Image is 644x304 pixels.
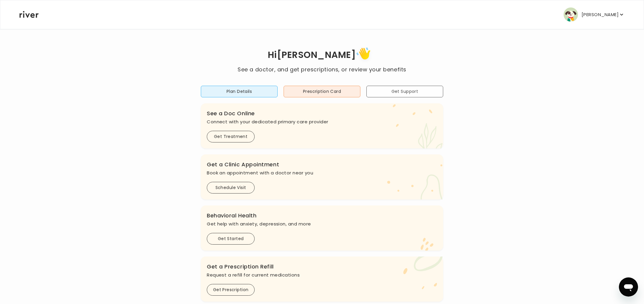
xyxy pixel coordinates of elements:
[207,233,255,245] button: Get Started
[207,131,255,142] button: Get Treatment
[582,10,619,19] p: [PERSON_NAME]
[564,7,578,22] img: user avatar
[366,86,443,97] button: Get Support
[207,271,437,279] p: Request a refill for current medications
[564,7,625,22] button: user avatar[PERSON_NAME]
[207,262,437,271] h3: Get a Prescription Refill
[201,86,278,97] button: Plan Details
[238,45,406,65] h1: Hi [PERSON_NAME]
[284,86,360,97] button: Prescription Card
[207,109,437,118] h3: See a Doc Online
[207,182,255,194] button: Schedule Visit
[238,65,406,74] p: See a doctor, and get prescriptions, or review your benefits
[207,118,437,126] p: Connect with your dedicated primary care provider
[207,211,437,220] h3: Behavioral Health
[619,277,638,297] iframe: Button to launch messaging window
[207,220,437,228] p: Get help with anxiety, depression, and more
[207,284,255,296] button: Get Prescription
[207,160,437,169] h3: Get a Clinic Appointment
[207,169,437,177] p: Book an appointment with a doctor near you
